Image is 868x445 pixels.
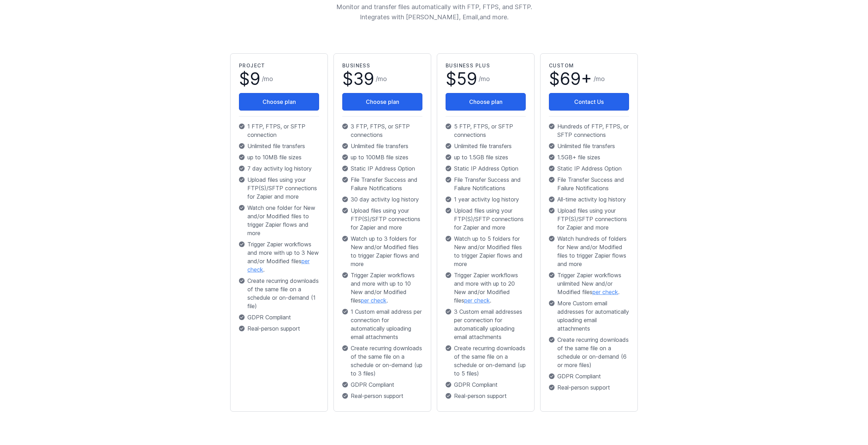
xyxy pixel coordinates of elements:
[549,206,629,232] p: Upload files using your FTP(S)/SFTP connections for Zapier and more
[454,271,526,305] span: Trigger Zapier workflows and more with up to 20 New and/or Modified files .
[464,297,490,304] a: per check
[446,142,526,150] p: Unlimited file transfers
[596,75,605,82] span: mo
[239,142,319,150] p: Unlimited file transfers
[549,383,629,392] p: Real-person support
[239,313,319,321] p: GDPR Compliant
[378,75,387,82] span: mo
[376,74,387,84] span: /
[239,164,319,173] p: 7 day activity log history
[446,234,526,268] p: Watch up to 5 folders for New and/or Modified files to trigger Zapier flows and more
[446,62,526,69] h2: Business Plus
[239,277,319,310] p: Create recurring downloads of the same file on a schedule or on-demand (1 file)
[250,68,260,89] span: 9
[446,307,526,341] p: 3 Custom email addresses per connection for automatically uploading email attachments
[549,153,629,161] p: 1.5GB+ file sizes
[446,175,526,192] p: File Transfer Success and Failure Notifications
[342,195,422,204] p: 30 day activity log history
[342,392,422,400] p: Real-person support
[446,206,526,232] p: Upload files using your FTP(S)/SFTP connections for Zapier and more
[239,153,319,161] p: up to 10MB file sizes
[549,122,629,139] p: Hundreds of FTP, FTPS, or SFTP connections
[239,93,319,111] button: Choose plan
[353,68,374,89] span: 39
[342,153,422,161] p: up to 100MB file sizes
[247,240,319,274] span: Trigger Zapier workflows and more with up to 3 New and/or Modified files .
[456,68,477,89] span: 59
[557,271,629,296] span: Trigger Zapier workflows unlimited New and/or Modified files .
[549,234,629,268] p: Watch hundreds of folders for New and/or Modified files to trigger Zapier flows and more
[342,164,422,173] p: Static IP Address Option
[446,153,526,161] p: up to 1.5GB file sizes
[833,410,860,437] iframe: Drift Widget Chat Controller
[446,71,477,87] span: $
[549,336,629,369] p: Create recurring downloads of the same file on a schedule or on-demand (6 or more files)
[342,93,422,111] button: Choose plan
[549,62,629,69] h2: Custom
[342,175,422,192] p: File Transfer Success and Failure Notifications
[342,122,422,139] p: 3 FTP, FTPS, or SFTP connections
[262,74,273,84] span: /
[549,195,629,204] p: All-time activity log history
[549,372,629,380] p: GDPR Compliant
[342,234,422,268] p: Watch up to 3 folders for New and/or Modified files to trigger Zapier flows and more
[342,142,422,150] p: Unlimited file transfers
[446,392,526,400] p: Real-person support
[239,204,319,237] p: Watch one folder for New and/or Modified files to trigger Zapier flows and more
[549,299,629,333] p: More Custom email addresses for automatically uploading email attachments
[446,344,526,378] p: Create recurring downloads of the same file on a schedule or on-demand (up to 5 files)
[239,175,319,201] p: Upload files using your FTP(S)/SFTP connections for Zapier and more
[239,71,260,87] span: $
[594,74,605,84] span: /
[549,164,629,173] p: Static IP Address Option
[560,68,592,89] span: 69+
[592,288,618,295] a: per check
[446,122,526,139] p: 5 FTP, FTPS, or SFTP connections
[549,175,629,192] p: File Transfer Success and Failure Notifications
[264,75,273,82] span: mo
[446,164,526,173] p: Static IP Address Option
[351,271,422,305] span: Trigger Zapier workflows and more with up to 10 New and/or Modified files .
[342,62,422,69] h2: Business
[481,75,490,82] span: mo
[239,62,319,69] h2: Project
[342,344,422,378] p: Create recurring downloads of the same file on a schedule or on-demand (up to 3 files)
[239,324,319,333] p: Real-person support
[549,142,629,150] p: Unlimited file transfers
[479,74,490,84] span: /
[342,307,422,341] p: 1 Custom email address per connection for automatically uploading email attachments
[446,380,526,389] p: GDPR Compliant
[342,71,374,87] span: $
[296,2,572,22] p: Monitor and transfer files automatically with FTP, FTPS, and SFTP. Integrates with [PERSON_NAME],...
[446,195,526,204] p: 1 year activity log history
[549,93,629,111] a: Contact Us
[247,258,310,273] a: per check
[342,206,422,232] p: Upload files using your FTP(S)/SFTP connections for Zapier and more
[342,380,422,389] p: GDPR Compliant
[361,297,387,304] a: per check
[446,93,526,111] button: Choose plan
[239,122,319,139] p: 1 FTP, FTPS, or SFTP connection
[549,71,592,87] span: $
